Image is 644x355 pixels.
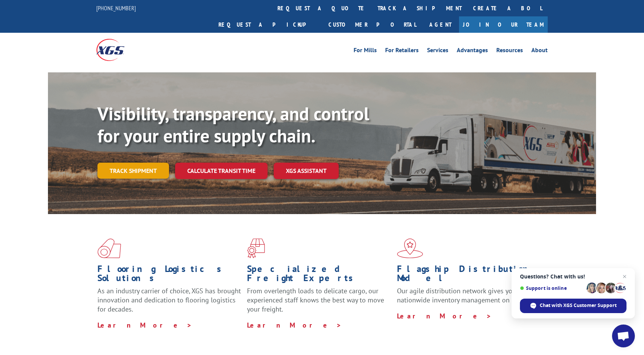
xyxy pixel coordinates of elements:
[97,286,241,313] span: As an industry carrier of choice, XGS has brought innovation and dedication to flooring logistics...
[620,272,629,281] span: Close chat
[97,321,192,329] a: Learn More >
[520,273,626,280] span: Questions? Chat with us!
[175,163,268,179] a: Calculate transit time
[397,286,537,304] span: Our agile distribution network gives you nationwide inventory management on demand.
[213,16,323,33] a: Request a pickup
[247,321,342,329] a: Learn More >
[97,238,121,258] img: xgs-icon-total-supply-chain-intelligence-red
[612,325,635,347] div: Open chat
[422,16,459,33] a: Agent
[97,102,369,147] b: Visibility, transparency, and control for your entire supply chain.
[427,47,448,56] a: Services
[247,264,391,286] h1: Specialized Freight Experts
[520,299,626,313] div: Chat with XGS Customer Support
[247,238,265,258] img: xgs-icon-focused-on-flooring-red
[397,312,492,320] a: Learn More >
[247,286,391,320] p: From overlength loads to delicate cargo, our experienced staff knows the best way to move your fr...
[459,16,548,33] a: Join Our Team
[457,47,488,56] a: Advantages
[97,264,241,286] h1: Flooring Logistics Solutions
[531,47,548,56] a: About
[540,302,617,309] span: Chat with XGS Customer Support
[354,47,377,56] a: For Mills
[385,47,419,56] a: For Retailers
[397,264,541,286] h1: Flagship Distribution Model
[323,16,422,33] a: Customer Portal
[97,163,169,179] a: Track shipment
[96,4,136,12] a: [PHONE_NUMBER]
[520,285,584,291] span: Support is online
[496,47,523,56] a: Resources
[397,238,423,258] img: xgs-icon-flagship-distribution-model-red
[274,163,339,179] a: XGS ASSISTANT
